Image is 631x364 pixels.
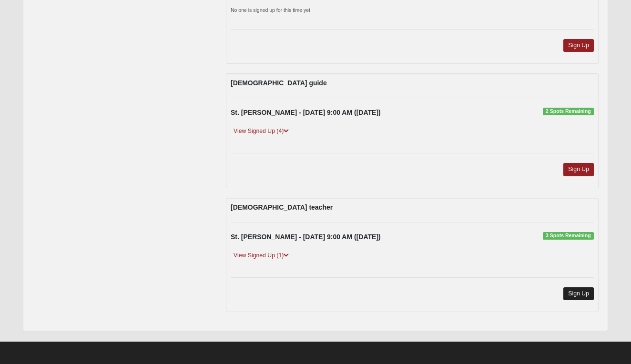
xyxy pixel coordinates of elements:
span: 3 Spots Remaining [543,232,594,240]
strong: [DEMOGRAPHIC_DATA] teacher [231,203,333,211]
small: No one is signed up for this time yet. [231,7,312,13]
a: View Signed Up (1) [231,251,292,261]
strong: [DEMOGRAPHIC_DATA] guide [231,79,327,87]
a: Sign Up [563,39,594,52]
a: Sign Up [563,287,594,300]
a: Sign Up [563,163,594,176]
strong: St. [PERSON_NAME] - [DATE] 9:00 AM ([DATE]) [231,233,381,241]
a: View Signed Up (4) [231,126,292,136]
span: 2 Spots Remaining [543,108,594,115]
strong: St. [PERSON_NAME] - [DATE] 9:00 AM ([DATE]) [231,109,381,116]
